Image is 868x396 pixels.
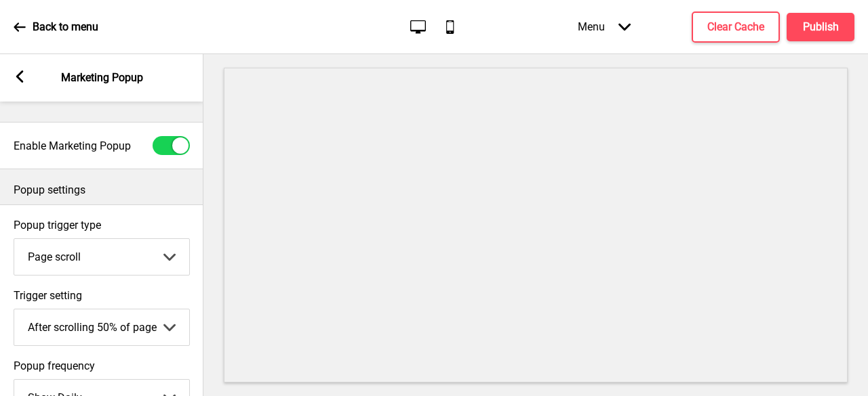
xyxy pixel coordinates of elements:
[692,12,780,43] button: Clear Cache
[14,139,131,152] label: Enable Marketing Popup
[14,289,190,302] label: Trigger setting
[14,219,190,232] label: Popup trigger type
[33,20,98,35] p: Back to menu
[14,183,190,198] p: Popup settings
[787,13,854,41] button: Publish
[803,20,839,35] h4: Publish
[61,70,143,85] p: Marketing Popup
[564,7,644,47] div: Menu
[14,359,190,372] label: Popup frequency
[14,9,98,45] a: Back to menu
[707,20,764,35] h4: Clear Cache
